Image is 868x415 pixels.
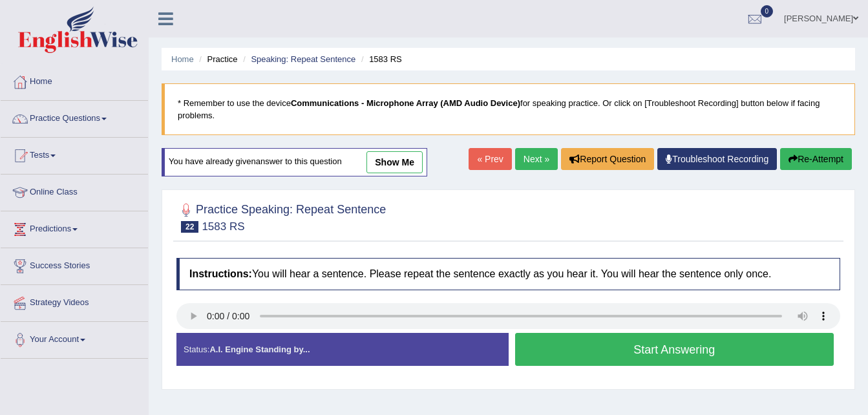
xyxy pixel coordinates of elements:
span: 22 [181,221,198,233]
h4: You will hear a sentence. Please repeat the sentence exactly as you hear it. You will hear the se... [176,258,840,290]
b: Communications - Microphone Array (AMD Audio Device) [291,98,520,108]
a: Success Stories [1,248,148,281]
a: Troubleshoot Recording [657,148,777,170]
b: Instructions: [189,268,252,279]
div: Status: [176,333,509,366]
button: Report Question [561,148,654,170]
a: Home [171,54,194,64]
a: show me [366,151,423,173]
blockquote: * Remember to use the device for speaking practice. Or click on [Troubleshoot Recording] button b... [162,83,855,135]
a: Online Class [1,175,148,207]
button: Re-Attempt [780,148,852,170]
li: Practice [196,53,237,65]
a: Practice Questions [1,101,148,133]
div: You have already given answer to this question [162,148,427,176]
small: 1583 RS [202,220,244,233]
a: « Prev [469,148,511,170]
a: Your Account [1,322,148,354]
button: Start Answering [515,333,834,366]
a: Strategy Videos [1,285,148,317]
a: Tests [1,138,148,170]
a: Speaking: Repeat Sentence [251,54,355,64]
li: 1583 RS [358,53,402,65]
a: Next » [515,148,558,170]
strong: A.I. Engine Standing by... [209,345,310,354]
a: Predictions [1,211,148,244]
span: 0 [761,5,774,17]
h2: Practice Speaking: Repeat Sentence [176,200,386,233]
a: Home [1,64,148,96]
